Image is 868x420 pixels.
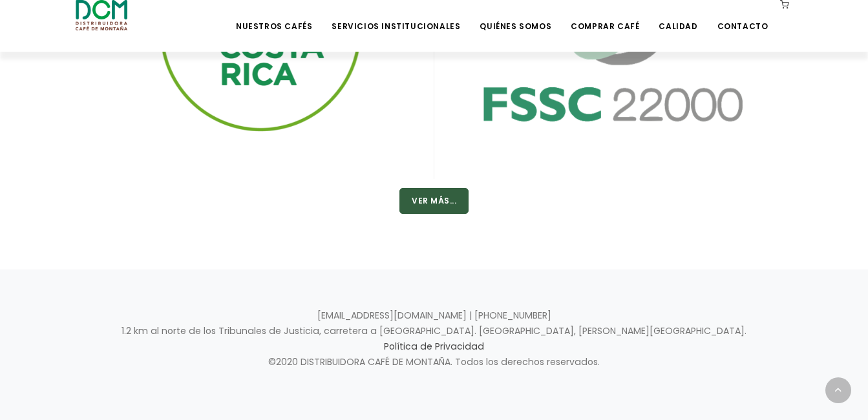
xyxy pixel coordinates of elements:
[563,1,647,32] a: Comprar Café
[399,196,469,208] a: Ver Más...
[384,340,484,353] a: Política de Privacidad
[710,1,776,32] a: Contacto
[651,1,705,32] a: Calidad
[399,188,469,214] button: Ver Más...
[76,308,793,370] p: [EMAIL_ADDRESS][DOMAIN_NAME] | [PHONE_NUMBER] 1.2 km al norte de los Tribunales de Justicia, carr...
[228,1,320,32] a: Nuestros Cafés
[324,1,468,32] a: Servicios Institucionales
[472,1,559,32] a: Quiénes Somos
